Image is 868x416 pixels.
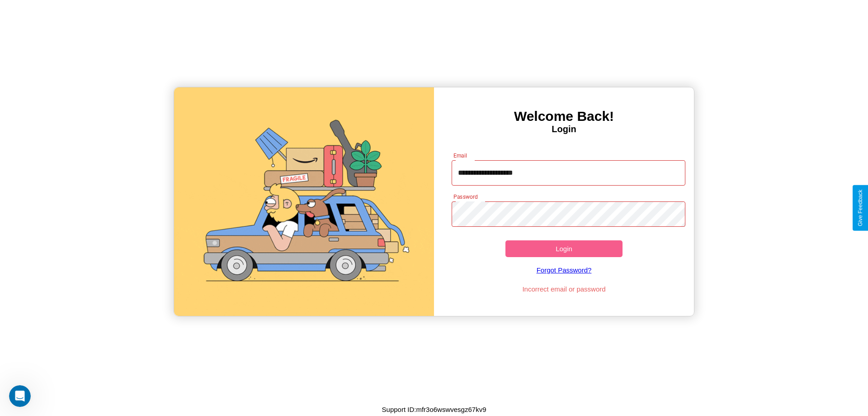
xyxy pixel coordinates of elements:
img: gif [174,87,434,316]
div: Give Feedback [857,190,863,226]
button: Login [505,240,623,257]
h3: Welcome Back! [434,109,694,124]
p: Support ID: mfr3o6wswvesgz67kv9 [382,403,486,416]
iframe: Intercom live chat [9,385,31,407]
label: Password [453,193,477,201]
p: Incorrect email or password [447,283,681,295]
label: Email [453,152,467,159]
a: Forgot Password? [447,257,681,283]
h4: Login [434,124,694,134]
